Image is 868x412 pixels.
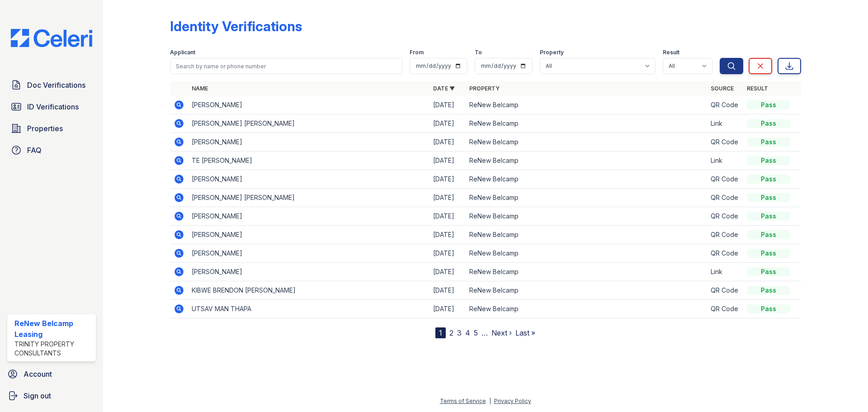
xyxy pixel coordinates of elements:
[188,170,429,189] td: [PERSON_NAME]
[440,398,486,404] a: Terms of Service
[27,101,79,112] span: ID Verifications
[707,281,743,300] td: QR Code
[188,189,429,207] td: [PERSON_NAME] [PERSON_NAME]
[481,327,488,338] span: …
[429,133,466,152] td: [DATE]
[747,137,790,147] div: Pass
[474,328,478,337] a: 5
[4,387,99,405] a: Sign out
[469,85,500,92] a: Property
[24,369,52,379] span: Account
[429,226,466,244] td: [DATE]
[14,340,92,358] div: Trinity Property Consultants
[707,207,743,226] td: QR Code
[707,152,743,170] td: Link
[663,49,679,56] label: Result
[747,119,790,128] div: Pass
[429,207,466,226] td: [DATE]
[170,18,302,34] div: Identity Verifications
[466,281,707,300] td: ReNew Belcamp
[466,207,707,226] td: ReNew Belcamp
[24,390,51,401] span: Sign out
[4,365,99,383] a: Account
[466,114,707,133] td: ReNew Belcamp
[188,96,429,114] td: [PERSON_NAME]
[707,300,743,318] td: QR Code
[27,123,63,134] span: Properties
[747,156,790,165] div: Pass
[707,189,743,207] td: QR Code
[188,114,429,133] td: [PERSON_NAME] [PERSON_NAME]
[188,207,429,226] td: [PERSON_NAME]
[747,249,790,258] div: Pass
[188,152,429,170] td: TE [PERSON_NAME]
[466,226,707,244] td: ReNew Belcamp
[747,193,790,202] div: Pass
[707,226,743,244] td: QR Code
[429,281,466,300] td: [DATE]
[707,114,743,133] td: Link
[747,230,790,239] div: Pass
[429,114,466,133] td: [DATE]
[14,318,92,340] div: ReNew Belcamp Leasing
[435,327,446,338] div: 1
[188,281,429,300] td: KIBWE BRENDON [PERSON_NAME]
[429,263,466,281] td: [DATE]
[747,286,790,295] div: Pass
[27,145,42,156] span: FAQ
[466,189,707,207] td: ReNew Belcamp
[170,49,195,56] label: Applicant
[465,328,470,337] a: 4
[429,189,466,207] td: [DATE]
[433,85,455,92] a: Date ▼
[466,244,707,263] td: ReNew Belcamp
[747,304,790,313] div: Pass
[707,244,743,263] td: QR Code
[540,49,564,56] label: Property
[188,133,429,152] td: [PERSON_NAME]
[711,85,734,92] a: Source
[449,328,453,337] a: 2
[707,263,743,281] td: Link
[429,152,466,170] td: [DATE]
[188,300,429,318] td: UTSAV MAN THAPA
[7,119,96,137] a: Properties
[494,398,531,404] a: Privacy Policy
[429,96,466,114] td: [DATE]
[707,133,743,152] td: QR Code
[27,80,85,90] span: Doc Verifications
[466,263,707,281] td: ReNew Belcamp
[466,170,707,189] td: ReNew Belcamp
[747,212,790,221] div: Pass
[491,328,512,337] a: Next ›
[515,328,535,337] a: Last »
[707,96,743,114] td: QR Code
[7,98,96,116] a: ID Verifications
[466,300,707,318] td: ReNew Belcamp
[7,141,96,159] a: FAQ
[747,100,790,109] div: Pass
[429,244,466,263] td: [DATE]
[466,96,707,114] td: ReNew Belcamp
[457,328,462,337] a: 3
[410,49,424,56] label: From
[7,76,96,94] a: Doc Verifications
[429,300,466,318] td: [DATE]
[747,175,790,184] div: Pass
[747,267,790,276] div: Pass
[188,263,429,281] td: [PERSON_NAME]
[466,152,707,170] td: ReNew Belcamp
[4,29,99,47] img: CE_Logo_Blue-a8612792a0a2168367f1c8372b55b34899dd931a85d93a1a3d3e32e68fde9ad4.png
[707,170,743,189] td: QR Code
[188,226,429,244] td: [PERSON_NAME]
[747,85,768,92] a: Result
[192,85,208,92] a: Name
[429,170,466,189] td: [DATE]
[489,398,491,404] div: |
[466,133,707,152] td: ReNew Belcamp
[475,49,482,56] label: To
[188,244,429,263] td: [PERSON_NAME]
[170,58,402,74] input: Search by name or phone number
